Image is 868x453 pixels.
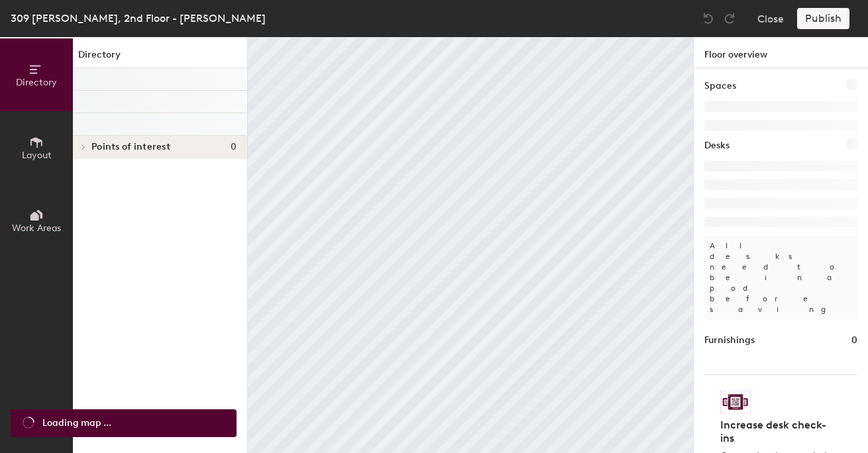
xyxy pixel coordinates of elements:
span: Layout [22,150,52,161]
img: Sticker logo [720,391,751,413]
h1: Furnishings [704,333,755,348]
h1: Spaces [704,79,736,93]
span: 0 [231,142,237,152]
img: Redo [723,12,736,25]
span: Points of interest [91,142,170,152]
h1: Desks [704,138,730,153]
span: Loading map ... [42,416,111,430]
button: Close [757,8,784,29]
h1: Directory [73,48,247,68]
h1: Floor overview [694,37,868,68]
h4: Increase desk check-ins [720,419,834,445]
span: Work Areas [12,223,61,234]
h1: 0 [851,333,857,348]
canvas: Map [248,37,693,453]
div: 309 [PERSON_NAME], 2nd Floor - [PERSON_NAME] [11,10,266,26]
img: Undo [702,12,715,25]
span: Directory [16,77,57,88]
p: All desks need to be in a pod before saving [704,235,857,320]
